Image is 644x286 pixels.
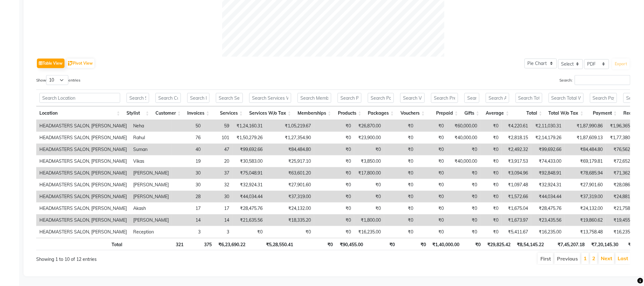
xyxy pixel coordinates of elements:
div: Showing 1 to 10 of 12 entries [36,252,278,263]
td: ₹84,484.80 [266,144,314,155]
th: Payment: activate to sort column ascending [587,106,620,120]
input: Search Customer [155,93,181,103]
input: Search Vouchers [400,93,425,103]
td: ₹0 [314,120,354,132]
td: ₹0 [447,167,480,179]
th: Location: activate to sort column ascending [36,106,123,120]
td: ₹3,094.96 [502,167,531,179]
td: ₹1,87,609.13 [565,132,606,144]
td: ₹78,685.94 [565,167,606,179]
td: ₹74,433.00 [531,155,565,167]
td: HEADMASTERS SALON, [PERSON_NAME] [36,120,130,132]
td: HEADMASTERS SALON, [PERSON_NAME] [36,226,130,238]
td: ₹0 [314,155,354,167]
a: 2 [592,255,595,261]
td: ₹0 [314,214,354,226]
td: ₹1,77,380.32 [606,132,639,144]
td: ₹44,034.44 [232,191,266,203]
a: Last [618,255,628,261]
td: ₹37,319.00 [266,191,314,203]
th: Services W/o Tax: activate to sort column ascending [246,106,294,120]
th: Stylist: activate to sort column ascending [123,106,152,120]
td: ₹60,000.00 [447,120,480,132]
td: 50 [172,120,204,132]
td: ₹1,24,160.31 [232,120,266,132]
td: ₹0 [314,132,354,144]
td: ₹2,818.15 [502,132,531,144]
td: 37 [204,167,232,179]
td: ₹3,917.53 [502,155,531,167]
td: 59 [204,120,232,132]
td: ₹71,362.01 [606,167,639,179]
a: 1 [584,255,587,261]
td: ₹26,870.00 [354,120,384,132]
td: ₹27,901.60 [266,179,314,191]
th: Packages: activate to sort column ascending [365,106,397,120]
th: Customer: activate to sort column ascending [152,106,184,120]
td: HEADMASTERS SALON, [PERSON_NAME] [36,214,130,226]
td: 20 [204,155,232,167]
select: Showentries [46,75,68,85]
button: Pivot View [66,59,94,68]
td: ₹0 [314,179,354,191]
td: ₹84,484.80 [565,144,606,155]
td: HEADMASTERS SALON, [PERSON_NAME] [36,179,130,191]
input: Search Total [516,93,542,103]
td: ₹0 [416,155,447,167]
td: ₹0 [480,167,502,179]
td: ₹3,850.00 [354,155,384,167]
th: ₹7,45,207.18 [547,238,588,250]
a: Next [601,255,612,261]
td: ₹0 [314,203,354,214]
th: Total: activate to sort column ascending [512,106,545,120]
td: 30 [204,191,232,203]
td: ₹40,000.00 [447,132,480,144]
th: ₹0 [462,238,484,250]
td: ₹2,14,179.26 [531,132,565,144]
td: Neha [130,120,172,132]
td: ₹0 [480,203,502,214]
td: HEADMASTERS SALON, [PERSON_NAME] [36,203,130,214]
label: Show entries [36,75,80,85]
td: ₹0 [384,226,416,238]
td: HEADMASTERS SALON, [PERSON_NAME] [36,144,130,155]
td: ₹4,220.61 [502,120,531,132]
td: ₹0 [416,144,447,155]
th: ₹8,54,145.22 [514,238,547,250]
td: ₹28,086.31 [606,179,639,191]
td: ₹17,800.00 [354,167,384,179]
th: Prepaid: activate to sort column ascending [428,106,461,120]
td: ₹0 [384,167,416,179]
td: Akash [130,203,172,214]
td: 40 [172,144,204,155]
td: ₹28,475.76 [531,203,565,214]
td: ₹24,132.00 [565,203,606,214]
td: ₹1,673.97 [502,214,531,226]
td: ₹1,675.04 [502,203,531,214]
td: 17 [204,203,232,214]
td: ₹37,319.00 [565,191,606,203]
td: ₹16,235.00 [606,226,639,238]
td: ₹0 [384,203,416,214]
th: ₹7,20,145.30 [588,238,621,250]
td: ₹0 [447,144,480,155]
td: 76 [172,132,204,144]
td: ₹28,475.76 [232,203,266,214]
th: ₹6,23,690.22 [215,238,248,250]
td: ₹16,235.00 [531,226,565,238]
input: Search Services W/o Tax [249,93,291,103]
td: ₹32,924.31 [531,179,565,191]
td: ₹0 [416,167,447,179]
td: ₹30,583.00 [232,155,266,167]
td: ₹0 [447,203,480,214]
td: ₹72,652.38 [606,155,639,167]
td: ₹1,572.66 [502,191,531,203]
td: ₹13,758.48 [565,226,606,238]
td: ₹0 [480,155,502,167]
td: ₹0 [480,191,502,203]
td: ₹0 [354,179,384,191]
td: 14 [172,214,204,226]
th: 375 [187,238,215,250]
td: 101 [204,132,232,144]
td: HEADMASTERS SALON, [PERSON_NAME] [36,167,130,179]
